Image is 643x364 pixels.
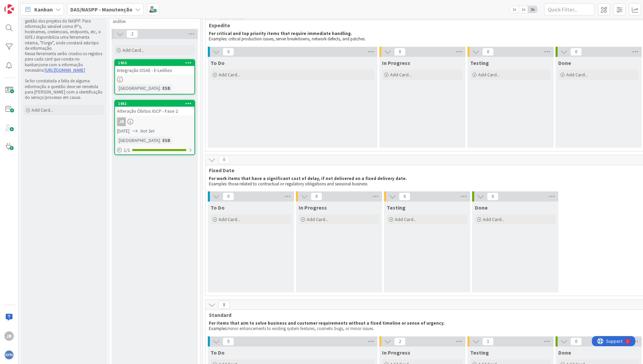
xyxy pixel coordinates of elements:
div: 1 [35,3,37,8]
a: 1861Alteração Óbitos IGCP - Fase 2JR[DATE]Not Set[GEOGRAPHIC_DATA]:ESB1/1 [114,100,195,155]
span: Examples: critical production issues, server breakdowns, network defects, and patches. [209,36,366,42]
span: Kanban [34,5,53,13]
span: Add Card... [307,216,328,222]
b: DAS/NASPP - Manutenção [70,6,133,13]
a: [URL][DOMAIN_NAME] [45,67,85,73]
span: In Progress [382,60,410,66]
span: Add Card... [483,216,504,222]
span: 0 [399,192,410,201]
input: Quick Filter... [544,3,595,15]
span: To Do [211,349,225,356]
strong: For work items that have a significant cost of delay, if not delivered on a fixed delivery date. [209,176,407,181]
span: 8 [218,301,230,309]
span: Testing [470,60,489,66]
div: 1/1 [115,146,194,154]
span: 0 [570,337,582,345]
span: Add Card... [390,72,412,78]
span: : [160,84,161,92]
span: 5 [223,337,234,345]
p: A ferramenta Kanbanzone será usada como apoio para o acompanhamento e gestão dos projetos do NASP... [25,7,103,51]
span: Add Card... [32,107,53,113]
span: 0 [487,192,498,201]
div: Alteração Óbitos IGCP - Fase 2 [115,107,194,115]
span: Add Card... [566,72,588,78]
div: [GEOGRAPHIC_DATA] [117,137,160,144]
span: In Progress [299,204,327,211]
span: Done [558,349,571,356]
span: 0 [223,48,234,56]
span: 1 / 1 [124,147,130,154]
div: 1861Alteração Óbitos IGCP - Fase 2 [115,101,194,115]
span: 0 [218,156,230,164]
p: Se for constatada a falta de alguma informação a questão deve ser remetida para [PERSON_NAME] com... [25,78,103,100]
span: 2 [394,337,406,345]
span: Standard [209,312,636,318]
span: 0 [394,48,406,56]
span: To Do [211,204,225,211]
span: Add Card... [219,72,240,78]
span: Add Card... [219,216,240,222]
span: 3x [528,6,537,13]
span: Fixed Date [209,167,636,174]
span: 2x [519,6,528,13]
span: 0 [482,48,494,56]
div: 1861 [118,101,194,106]
div: 1861 [115,101,194,107]
span: Add Card... [122,47,144,53]
div: 1955Integração OSAE - E-Leilões [115,60,194,75]
span: : [160,137,161,144]
span: Expedite [209,22,636,29]
strong: For critical and top priority items that require immediate handling. [209,31,352,36]
span: Testing [470,349,489,356]
p: minor enhancements to existing system features, cosmetic bugs, or minor issues. [209,326,638,331]
span: In Progress [382,349,410,356]
div: Integração OSAE - E-Leilões [115,66,194,75]
strong: For items that aim to solve business and customer requirements without a fixed timeline or sense ... [209,320,445,326]
span: 1x [510,6,519,13]
span: 0 [223,192,234,201]
img: avatar [4,350,14,360]
div: JR [4,331,14,341]
span: Examples: [209,326,227,331]
span: Done [558,60,571,66]
span: 2 [126,30,138,38]
span: To Do [211,60,225,66]
span: Done [475,204,488,211]
img: Visit kanbanzone.com [4,4,14,14]
span: Support [14,1,31,9]
span: Testing [387,204,406,211]
i: Not Set [140,128,155,134]
div: ESB [161,84,172,92]
div: 1955 [115,60,194,66]
span: Add Card... [395,216,416,222]
p: Nessa ferramenta serão criados os registos para cada card que consta no kanbanzone com a informaç... [25,51,103,73]
div: [GEOGRAPHIC_DATA] [117,84,160,92]
div: JR [115,117,194,126]
span: Add Card... [478,72,500,78]
span: Examples: those related to contractual or regulatory obligations and seasonal business [209,181,367,187]
span: [DATE] [117,128,129,135]
span: 0 [311,192,322,201]
div: ESB [161,137,172,144]
a: 1955Integração OSAE - E-Leilões[GEOGRAPHIC_DATA]:ESB [114,59,195,95]
div: 1955 [118,61,194,65]
span: 0 [570,48,582,56]
span: 1 [482,337,494,345]
div: JR [117,117,126,126]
